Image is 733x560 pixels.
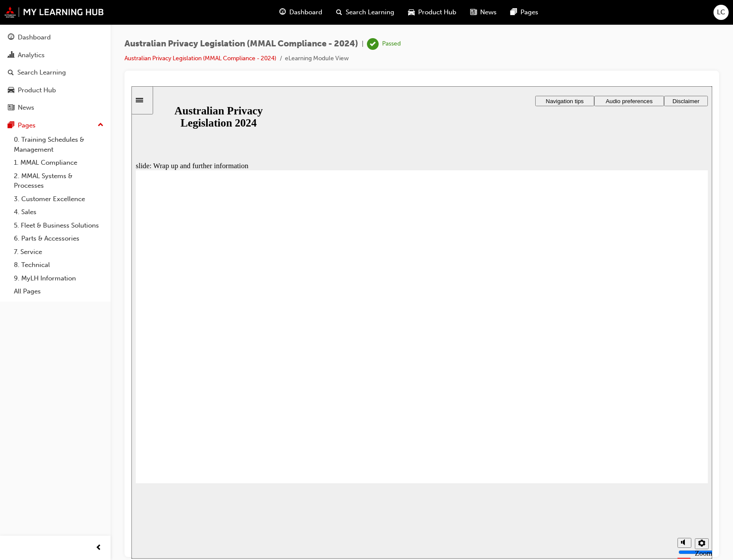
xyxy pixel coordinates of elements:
[510,7,517,18] span: pages-icon
[10,192,107,206] a: 3. Customer Excellence
[8,87,14,94] span: car-icon
[18,85,56,95] div: Product Hub
[18,103,34,113] div: News
[542,444,576,472] div: misc controls
[346,7,394,17] span: Search Learning
[474,12,521,18] span: Audio preferences
[10,156,107,169] a: 1. MMAL Compliance
[329,3,401,21] a: search-iconSearch Learning
[414,12,452,18] span: Navigation tips
[8,34,14,42] span: guage-icon
[10,245,107,259] a: 7. Service
[4,7,104,18] img: mmal
[367,38,379,50] span: learningRecordVerb_PASS-icon
[546,452,560,462] button: Mute (Ctrl+Alt+M)
[98,120,104,131] span: up-icon
[95,543,102,553] span: prev-icon
[504,3,545,21] a: pages-iconPages
[404,10,463,20] button: Navigation tips
[272,3,329,21] a: guage-iconDashboard
[418,7,456,17] span: Product Hub
[541,12,568,18] span: Disclaimer
[279,7,286,18] span: guage-icon
[124,39,358,49] span: Australian Privacy Legislation (MMAL Compliance - 2024)
[10,133,107,156] a: 0. Training Schedules & Management
[10,169,107,192] a: 2. MMAL Systems & Processes
[10,232,107,245] a: 6. Parts & Accessories
[285,54,349,64] li: eLearning Module View
[3,82,107,98] a: Product Hub
[3,65,107,81] a: Search Learning
[3,100,107,116] a: News
[470,7,477,18] span: news-icon
[3,28,107,117] button: DashboardAnalyticsSearch LearningProduct HubNews
[547,462,603,469] input: volume
[8,69,14,77] span: search-icon
[18,50,45,60] div: Analytics
[10,285,107,298] a: All Pages
[463,10,533,20] button: Audio preferences
[18,33,51,42] div: Dashboard
[563,463,581,488] label: Zoom to fit
[10,219,107,232] a: 5. Fleet & Business Solutions
[717,7,725,17] span: LC
[10,272,107,285] a: 9. MyLH Information
[480,7,497,17] span: News
[520,7,538,17] span: Pages
[3,117,107,133] button: Pages
[408,7,415,18] span: car-icon
[10,205,107,219] a: 4. Sales
[18,120,36,130] div: Pages
[3,47,107,63] a: Analytics
[17,68,66,78] div: Search Learning
[3,29,107,46] a: Dashboard
[533,10,576,20] button: Disclaimer
[8,52,14,59] span: chart-icon
[362,39,363,49] span: |
[401,3,463,21] a: car-iconProduct Hub
[382,40,401,48] div: Passed
[336,7,342,18] span: search-icon
[463,3,504,21] a: news-iconNews
[713,5,729,20] button: LC
[10,258,107,272] a: 8. Technical
[8,122,14,130] span: pages-icon
[289,7,322,17] span: Dashboard
[563,452,577,463] button: Settings
[8,104,14,112] span: news-icon
[124,55,276,62] a: Australian Privacy Legislation (MMAL Compliance - 2024)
